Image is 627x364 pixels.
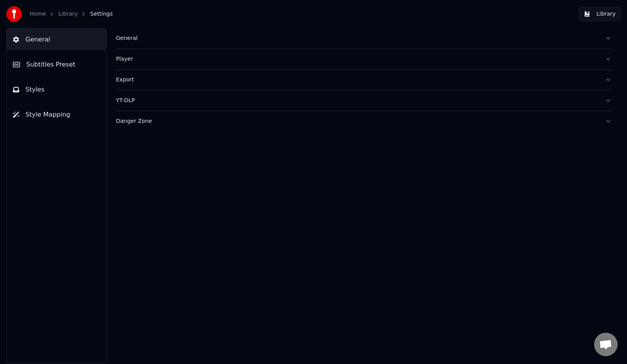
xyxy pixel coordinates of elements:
[25,110,70,119] span: Style Mapping
[116,55,599,63] div: Player
[116,90,611,111] button: YT-DLP
[579,7,621,21] button: Library
[30,10,113,18] nav: breadcrumb
[7,104,106,126] button: Style Mapping
[58,10,78,18] a: Library
[116,70,611,90] button: Export
[116,97,599,105] div: YT-DLP
[116,111,611,132] button: Danger Zone
[25,35,50,44] span: General
[7,29,106,50] button: General
[30,10,46,18] a: Home
[7,79,106,101] button: Styles
[116,34,599,42] div: General
[116,76,599,84] div: Export
[7,54,106,76] button: Subtitles Preset
[594,333,618,356] a: Open chat
[25,85,45,94] span: Styles
[116,117,599,125] div: Danger Zone
[116,49,611,69] button: Player
[90,10,112,18] span: Settings
[116,28,611,49] button: General
[26,60,75,69] span: Subtitles Preset
[6,6,22,22] img: youka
